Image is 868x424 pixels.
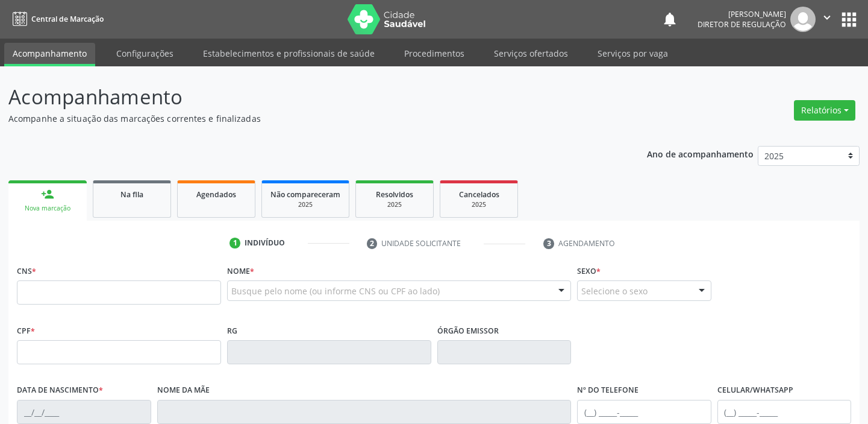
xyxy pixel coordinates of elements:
p: Ano de acompanhamento [647,146,754,161]
label: Órgão emissor [437,321,499,340]
a: Acompanhamento [4,43,95,66]
label: Nº do Telefone [577,381,639,400]
button: notifications [661,11,678,28]
label: Sexo [577,262,601,280]
label: Data de nascimento [17,381,103,400]
span: Busque pelo nome (ou informe CNS ou CPF ao lado) [231,285,440,297]
label: RG [227,321,237,340]
span: Na fila [120,189,143,200]
span: Não compareceram [270,189,340,200]
span: Agendados [196,189,236,200]
label: Nome [227,262,254,280]
button:  [816,7,838,32]
button: apps [838,9,860,30]
div: [PERSON_NAME] [698,9,786,19]
div: person_add [41,188,54,201]
span: Central de Marcação [31,14,104,24]
label: Celular/WhatsApp [717,381,793,400]
a: Central de Marcação [8,9,104,29]
input: __/__/____ [17,400,151,424]
span: Selecione o sexo [581,285,648,297]
span: Cancelados [459,189,499,200]
input: (__) _____-_____ [717,400,852,424]
label: Nome da mãe [157,381,210,400]
div: Indivíduo [245,238,285,248]
div: 2025 [449,200,509,209]
div: 1 [229,238,240,248]
img: img [790,7,816,32]
span: Resolvidos [376,189,413,200]
a: Procedimentos [396,43,473,64]
a: Serviços ofertados [486,43,576,64]
a: Serviços por vaga [589,43,676,64]
input: (__) _____-_____ [577,400,711,424]
p: Acompanhamento [8,82,604,112]
div: 2025 [364,200,425,209]
label: CNS [17,262,36,280]
i:  [820,11,834,24]
a: Estabelecimentos e profissionais de saúde [195,43,383,64]
div: 2025 [270,200,340,209]
span: Diretor de regulação [698,19,786,30]
label: CPF [17,321,35,340]
p: Acompanhe a situação das marcações correntes e finalizadas [8,112,604,125]
div: Nova marcação [17,204,78,213]
a: Configurações [108,43,182,64]
button: Relatórios [794,100,855,121]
